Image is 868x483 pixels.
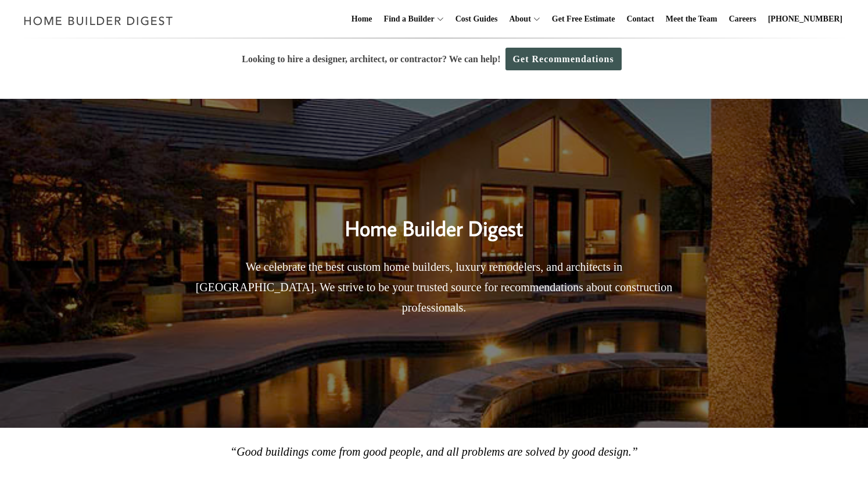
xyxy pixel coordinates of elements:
img: Home Builder Digest [19,9,178,32]
p: We celebrate the best custom home builders, luxury remodelers, and architects in [GEOGRAPHIC_DATA... [187,257,681,318]
h2: Home Builder Digest [187,192,681,244]
a: Careers [724,1,761,38]
a: Home [347,1,377,38]
a: Cost Guides [451,1,503,38]
a: [PHONE_NUMBER] [763,1,847,38]
a: About [504,1,530,38]
a: Find a Builder [379,1,435,38]
a: Get Recommendations [505,48,622,70]
a: Get Free Estimate [547,1,620,38]
em: “Good buildings come from good people, and all problems are solved by good design.” [230,445,638,458]
a: Contact [622,1,658,38]
a: Meet the Team [661,1,722,38]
